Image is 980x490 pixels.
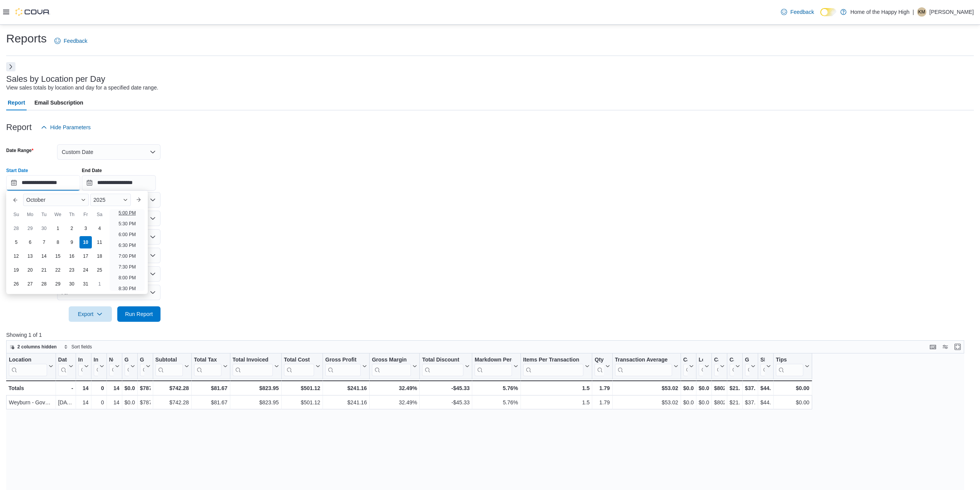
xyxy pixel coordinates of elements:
button: Run Report [117,306,161,322]
div: Net Sold [109,356,113,376]
div: day-16 [66,250,78,262]
div: Gross Sales [140,356,144,376]
div: 32.49% [372,398,417,407]
div: Subtotal [155,356,183,376]
button: Next [6,62,15,71]
div: $0.00 [683,384,694,393]
div: Total Tax [194,356,221,363]
span: Feedback [790,8,814,16]
div: $241.16 [325,384,367,393]
div: Invoices Ref [94,356,98,363]
div: day-2 [66,222,78,235]
div: 1.5 [523,384,590,393]
button: Hide Parameters [38,120,94,135]
button: Gross Sales [140,356,150,376]
div: Items Per Transaction [523,356,584,376]
li: 5:00 PM [115,208,139,218]
div: Gross Profit [325,356,361,363]
span: Export [73,306,107,322]
div: $53.02 [615,398,678,407]
div: Tips [776,356,803,363]
div: day-26 [10,278,22,290]
div: Total Tax [194,356,221,376]
div: day-8 [52,236,64,248]
span: Sort fields [71,344,92,350]
div: 14 [78,384,89,393]
div: View sales totals by location and day for a specified date range. [6,84,158,92]
button: Open list of options [150,234,156,240]
div: $0.00 [125,384,135,393]
button: Gross Profit [325,356,367,376]
button: Net Sold [109,356,120,376]
div: SK PST [760,356,765,376]
div: day-1 [52,222,64,235]
div: Total Discount [422,356,463,376]
div: $44.54 [760,398,771,407]
div: Invoices Ref [94,356,98,376]
div: $37.13 [745,384,755,393]
a: Feedback [778,4,817,20]
button: Open list of options [150,215,156,221]
div: Sa [93,208,106,221]
button: Cash [730,356,740,376]
div: October, 2025 [9,221,106,291]
span: 2025 [93,197,105,203]
div: $21.65 [730,384,740,393]
div: day-6 [24,236,36,248]
div: 32.49% [372,384,417,393]
div: 5.76% [475,384,518,393]
div: $53.02 [615,384,678,393]
div: $0.00 [699,398,709,407]
div: $823.95 [233,384,279,393]
button: Gross Margin [372,356,417,376]
input: Press the down key to enter a popover containing a calendar. Press the escape key to close the po... [6,175,80,191]
label: End Date [82,167,102,174]
div: $0.00 [125,398,135,407]
div: $21.65 [730,398,740,407]
button: Display options [941,342,950,351]
li: 5:30 PM [115,219,139,228]
div: SK PST [760,356,765,363]
div: Cashback [683,356,688,363]
div: Button. Open the year selector. 2025 is currently selected. [90,194,131,206]
div: 0 [94,398,104,407]
div: $787.61 [140,384,150,393]
button: Cashback [683,356,694,376]
div: 14 [109,398,120,407]
div: Total Cost [284,356,314,376]
button: Qty Per Transaction [595,356,610,376]
div: day-25 [93,264,106,276]
span: October [26,197,46,203]
div: Location [9,356,47,376]
div: day-19 [10,264,22,276]
div: Total Invoiced [233,356,273,363]
div: Total Invoiced [233,356,273,376]
button: Custom Date [57,144,161,160]
div: 1.5 [523,398,590,407]
div: day-28 [10,222,22,235]
div: Invoices Sold [78,356,83,376]
div: $742.28 [155,398,189,407]
div: 1.79 [595,384,610,393]
div: $501.12 [284,398,320,407]
div: Tips [776,356,803,376]
div: day-4 [93,222,106,235]
div: Invoices Sold [78,356,83,363]
p: Showing 1 of 1 [6,331,974,339]
span: 2 columns hidden [17,344,57,350]
div: Transaction Average [615,356,672,363]
div: Markdown Percent [475,356,512,363]
div: Total Cost [284,356,314,363]
button: Total Invoiced [233,356,279,376]
label: Start Date [6,167,28,174]
div: day-24 [79,264,92,276]
div: $37.13 [745,398,755,407]
div: day-12 [10,250,22,262]
div: day-17 [79,250,92,262]
button: Date [58,356,73,376]
div: day-15 [52,250,64,262]
p: Home of the Happy High [850,7,909,17]
div: Mo [24,208,36,221]
div: GST [745,356,749,376]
